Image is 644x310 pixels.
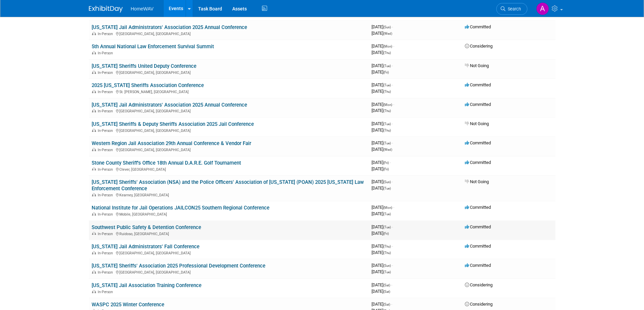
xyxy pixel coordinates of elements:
[98,232,115,236] span: In-Person
[372,140,393,145] span: [DATE]
[465,44,493,49] span: Considering
[372,50,391,55] span: [DATE]
[372,63,393,68] span: [DATE]
[372,289,390,294] span: [DATE]
[92,102,247,108] a: [US_STATE] Jail Administrators' Association 2025 Annual Conference
[383,264,391,267] span: (Sun)
[372,147,392,152] span: [DATE]
[98,148,115,152] span: In-Person
[98,129,115,133] span: In-Person
[465,121,489,126] span: Not Going
[383,103,392,107] span: (Mon)
[383,90,391,93] span: (Thu)
[98,32,115,36] span: In-Person
[536,2,549,15] img: Amanda Jasper
[92,31,366,36] div: [GEOGRAPHIC_DATA], [GEOGRAPHIC_DATA]
[465,224,491,229] span: Committed
[465,244,491,249] span: Committed
[92,71,96,74] img: In-Person Event
[465,282,493,287] span: Considering
[92,166,366,172] div: Clever, [GEOGRAPHIC_DATA]
[465,179,489,184] span: Not Going
[393,44,394,49] span: -
[383,64,391,68] span: (Tue)
[465,102,491,107] span: Committed
[465,82,491,87] span: Committed
[383,83,391,87] span: (Tue)
[383,283,390,287] span: (Sat)
[465,302,493,307] span: Considering
[92,179,364,192] a: [US_STATE] Sheriffs' Association (NSA) and the Police Officers' Association of [US_STATE] (POAN) ...
[392,63,393,68] span: -
[92,63,196,69] a: [US_STATE] Sheriffs United Deputy Conference
[383,167,389,171] span: (Fri)
[92,205,269,211] a: National Institute for Jail Operations JAILCON25 Southern Regional Conference
[92,167,96,171] img: In-Person Event
[465,140,491,145] span: Committed
[372,82,393,87] span: [DATE]
[383,71,389,74] span: (Fri)
[89,6,123,12] img: ExhibitDay
[372,205,394,210] span: [DATE]
[372,128,391,133] span: [DATE]
[465,24,491,29] span: Committed
[92,44,214,50] a: 5th Annual National Law Enforcement Survival Summit
[383,109,391,113] span: (Thu)
[505,6,521,11] span: Search
[383,129,391,132] span: (Thu)
[92,244,199,250] a: [US_STATE] Jail Administrators' Fall Conference
[392,140,393,145] span: -
[92,290,96,293] img: In-Person Event
[92,109,96,112] img: In-Person Event
[383,51,391,55] span: (Thu)
[372,108,391,113] span: [DATE]
[92,251,96,254] img: In-Person Event
[92,82,204,88] a: 2025 [US_STATE] Sheriffs Association Conference
[372,69,389,75] span: [DATE]
[92,90,96,93] img: In-Person Event
[372,231,389,236] span: [DATE]
[372,244,393,249] span: [DATE]
[383,212,391,216] span: (Tue)
[392,244,393,249] span: -
[383,225,391,229] span: (Tue)
[372,211,391,216] span: [DATE]
[383,32,392,35] span: (Wed)
[383,232,389,235] span: (Fri)
[92,128,366,133] div: [GEOGRAPHIC_DATA], [GEOGRAPHIC_DATA]
[92,212,96,216] img: In-Person Event
[92,269,366,275] div: [GEOGRAPHIC_DATA], [GEOGRAPHIC_DATA]
[92,32,96,35] img: In-Person Event
[92,193,96,196] img: In-Person Event
[393,205,394,210] span: -
[92,211,366,217] div: Mobile, [GEOGRAPHIC_DATA]
[92,121,254,127] a: [US_STATE] Sheriffs & Deputy Sheriffs Association 2025 Jail Conference
[372,224,393,229] span: [DATE]
[92,263,265,269] a: [US_STATE] Sheriffs' Association 2025 Professional Development Conference
[496,3,527,15] a: Search
[383,161,389,165] span: (Fri)
[98,251,115,255] span: In-Person
[372,24,393,29] span: [DATE]
[383,25,391,29] span: (Sun)
[98,193,115,197] span: In-Person
[392,224,393,229] span: -
[98,270,115,275] span: In-Person
[98,212,115,217] span: In-Person
[392,263,393,268] span: -
[372,102,394,107] span: [DATE]
[383,180,391,184] span: (Sun)
[393,102,394,107] span: -
[372,89,391,94] span: [DATE]
[383,290,390,293] span: (Sat)
[372,282,392,287] span: [DATE]
[391,282,392,287] span: -
[98,167,115,172] span: In-Person
[92,224,201,230] a: Southwest Public Safety & Detention Conference
[391,302,392,307] span: -
[465,263,491,268] span: Committed
[383,148,392,151] span: (Wed)
[372,44,394,49] span: [DATE]
[392,82,393,87] span: -
[383,206,392,209] span: (Mon)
